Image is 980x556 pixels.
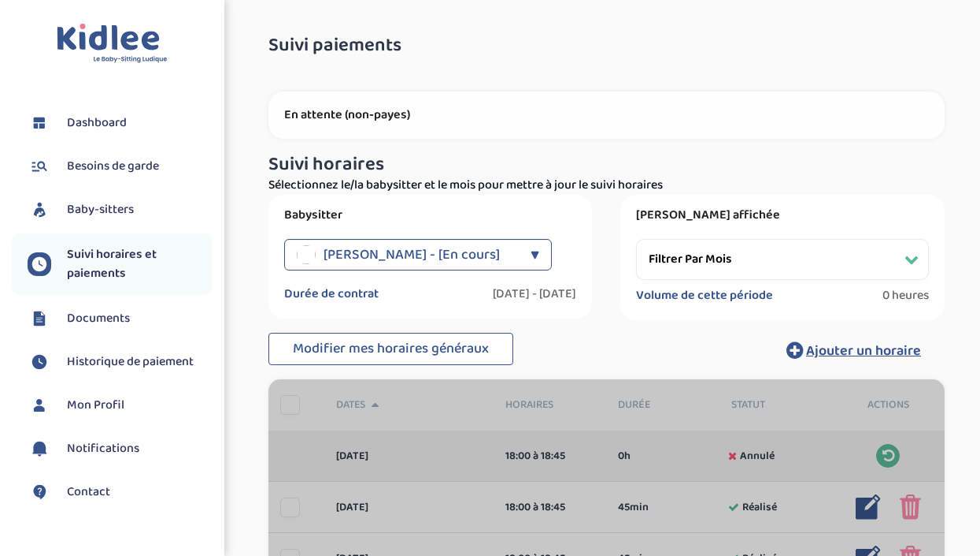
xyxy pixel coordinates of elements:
span: Suivi horaires et paiements [67,245,213,283]
a: Suivi horaires et paiements [28,245,213,283]
span: Suivi paiements [268,35,401,56]
a: Contact [28,480,213,504]
span: 0 heures [882,288,929,304]
label: Volume de cette période [636,288,773,304]
a: Dashboard [28,111,213,135]
span: Dashboard [67,114,127,132]
img: babysitters.svg [28,198,51,222]
button: Ajouter un horaire [763,333,945,368]
a: Baby-sitters [28,198,213,222]
img: documents.svg [28,307,51,330]
div: ▼ [531,239,539,271]
span: Historique de paiement [67,353,194,371]
img: contact.svg [28,480,51,504]
span: Documents [67,309,130,328]
button: Modifier mes horaires généraux [268,333,513,366]
img: dashboard.svg [28,111,51,135]
a: Notifications [28,437,213,461]
span: Mon Profil [67,396,124,415]
label: Babysitter [284,207,577,223]
span: Baby-sitters [67,200,134,219]
a: Historique de paiement [28,350,213,374]
img: besoin.svg [28,155,51,178]
label: Durée de contrat [284,286,379,302]
span: Contact [67,483,110,502]
a: Mon Profil [28,394,213,417]
span: Ajouter un horaire [806,340,921,362]
span: Notifications [67,439,139,458]
span: Modifier mes horaires généraux [293,338,489,360]
label: [PERSON_NAME] affichée [636,207,929,223]
span: Besoins de garde [67,157,159,176]
img: suivihoraire.svg [28,350,51,374]
span: [PERSON_NAME] - [En cours] [324,239,500,271]
img: notification.svg [28,437,51,461]
h3: Suivi horaires [268,155,945,175]
a: Documents [28,307,213,330]
img: suivihoraire.svg [28,252,51,276]
a: Besoins de garde [28,155,213,178]
p: Sélectionnez le/la babysitter et le mois pour mettre à jour le suivi horaires [268,176,945,195]
label: [DATE] - [DATE] [493,286,576,302]
img: logo.svg [57,24,168,64]
p: En attente (non-payes) [284,107,929,123]
img: profil.svg [28,394,51,417]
